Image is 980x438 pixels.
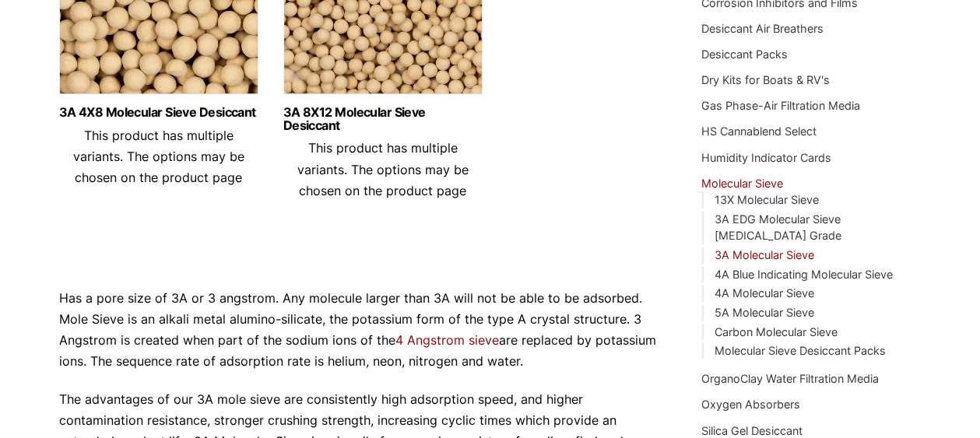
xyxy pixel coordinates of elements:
a: Carbon Molecular Sieve [715,325,838,338]
a: Desiccant Air Breathers [701,22,824,35]
a: OrganoClay Water Filtration Media [701,372,879,385]
a: 3A 8X12 Molecular Sieve Desiccant [283,106,483,132]
a: Desiccant Packs [701,47,788,61]
a: 13X Molecular Sieve [715,193,819,206]
a: Silica Gel Desiccant [701,424,803,437]
a: Dry Kits for Boats & RV's [701,73,830,86]
a: Molecular Sieve Desiccant Packs [715,344,886,357]
a: Humidity Indicator Cards [701,151,831,164]
a: 4A Blue Indicating Molecular Sieve [715,268,893,281]
a: Gas Phase-Air Filtration Media [701,99,860,112]
a: 3A EDG Molecular Sieve [MEDICAL_DATA] Grade [715,212,841,243]
span: This product has multiple variants. The options may be chosen on the product page [73,128,244,185]
a: 3A Molecular Sieve [715,248,814,261]
a: 4 Angstrom sieve [395,332,499,348]
span: This product has multiple variants. The options may be chosen on the product page [297,140,469,198]
a: Molecular Sieve [701,177,783,190]
a: HS Cannablend Select [701,124,817,138]
a: 3A 4X8 Molecular Sieve Desiccant [59,106,258,119]
p: Has a pore size of 3A or 3 angstrom. Any molecule larger than 3A will not be able to be adsorbed.... [59,288,659,373]
a: 5A Molecular Sieve [715,306,814,319]
a: 4A Molecular Sieve [715,286,814,300]
a: Oxygen Absorbers [701,398,800,411]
